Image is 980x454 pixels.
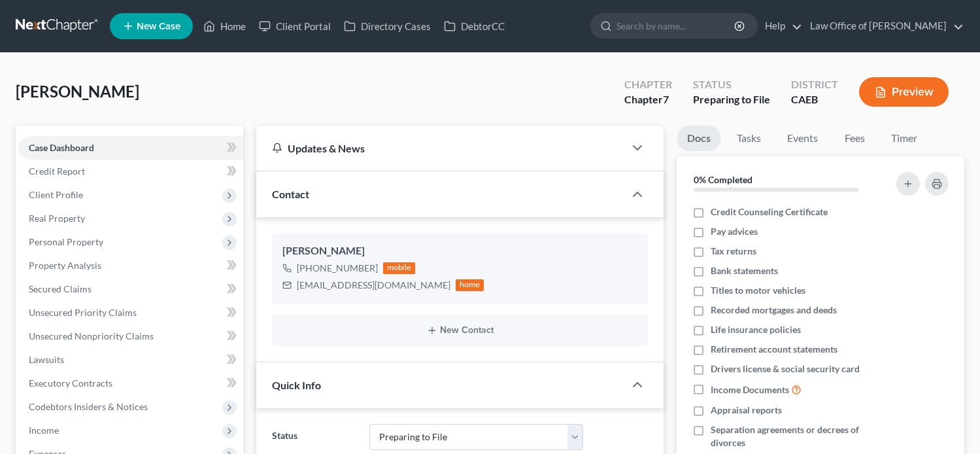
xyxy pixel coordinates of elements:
[859,77,949,107] button: Preview
[726,126,771,151] a: Tasks
[29,213,85,224] span: Real Property
[272,379,321,391] span: Quick Info
[834,126,875,151] a: Fees
[711,225,758,238] span: Pay advices
[437,14,511,38] a: DebtorCC
[29,142,94,153] span: Case Dashboard
[711,304,837,317] span: Recorded mortgages and deeds
[617,14,736,38] input: Search by name...
[624,92,672,107] div: Chapter
[18,136,243,160] a: Case Dashboard
[197,14,252,38] a: Home
[282,325,638,336] button: New Contact
[693,92,770,107] div: Preparing to File
[777,126,828,151] a: Events
[694,174,752,185] strong: 0% Completed
[29,425,59,436] span: Income
[18,301,243,324] a: Unsecured Priority Claims
[297,262,378,275] div: [PHONE_NUMBER]
[16,82,139,101] span: [PERSON_NAME]
[791,77,838,92] div: District
[265,424,363,450] label: Status
[337,14,437,38] a: Directory Cases
[383,262,416,274] div: mobile
[711,245,756,258] span: Tax returns
[711,323,801,336] span: Life insurance policies
[29,377,112,389] span: Executory Contracts
[711,205,828,218] span: Credit Counseling Certificate
[29,236,103,247] span: Personal Property
[29,330,154,341] span: Unsecured Nonpriority Claims
[29,189,83,200] span: Client Profile
[881,126,928,151] a: Timer
[29,307,137,318] span: Unsecured Priority Claims
[18,348,243,372] a: Lawsuits
[252,14,337,38] a: Client Portal
[711,343,837,356] span: Retirement account statements
[456,279,484,291] div: home
[282,243,638,259] div: [PERSON_NAME]
[137,22,180,31] span: New Case
[18,277,243,301] a: Secured Claims
[791,92,838,107] div: CAEB
[18,160,243,183] a: Credit Report
[803,14,964,38] a: Law Office of [PERSON_NAME]
[29,260,101,271] span: Property Analysis
[272,188,309,200] span: Contact
[677,126,721,151] a: Docs
[18,372,243,395] a: Executory Contracts
[297,279,450,292] div: [EMAIL_ADDRESS][DOMAIN_NAME]
[758,14,802,38] a: Help
[29,354,64,365] span: Lawsuits
[711,284,805,297] span: Titles to motor vehicles
[18,254,243,277] a: Property Analysis
[711,264,778,277] span: Bank statements
[624,77,672,92] div: Chapter
[18,324,243,348] a: Unsecured Nonpriority Claims
[29,283,92,294] span: Secured Claims
[272,141,609,155] div: Updates & News
[29,401,148,412] span: Codebtors Insiders & Notices
[711,423,881,449] span: Separation agreements or decrees of divorces
[711,383,789,396] span: Income Documents
[29,166,85,177] span: Credit Report
[663,93,669,105] span: 7
[711,404,782,417] span: Appraisal reports
[711,362,860,375] span: Drivers license & social security card
[693,77,770,92] div: Status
